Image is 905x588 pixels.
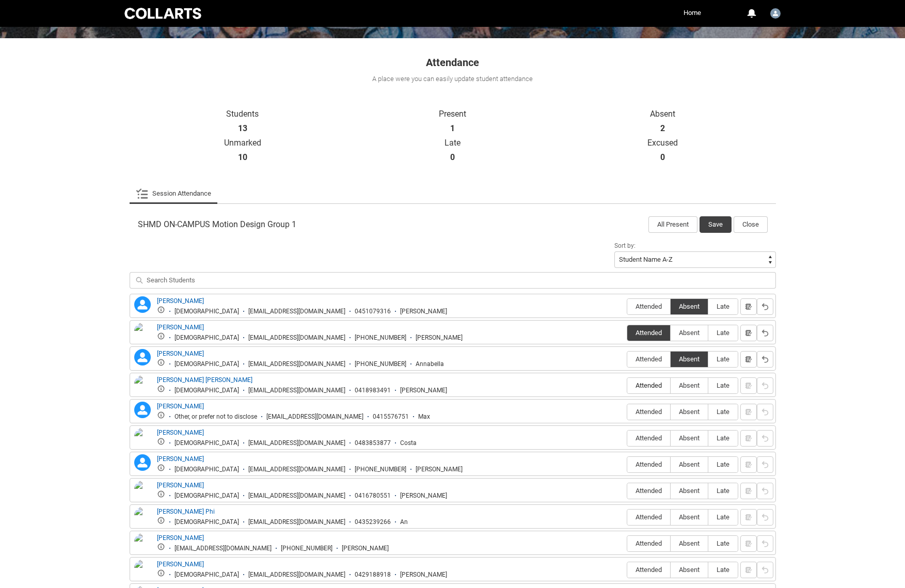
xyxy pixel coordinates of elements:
span: SHMD ON-CAMPUS Motion Design Group 1 [138,219,296,230]
div: [EMAIL_ADDRESS][DOMAIN_NAME] [248,492,345,500]
button: Reset [757,430,773,447]
div: [PERSON_NAME] [416,466,463,473]
div: [DEMOGRAPHIC_DATA] [174,360,239,368]
span: Absent [671,329,708,337]
button: Reset [757,377,773,394]
span: Late [708,513,738,521]
div: [EMAIL_ADDRESS][DOMAIN_NAME] [248,466,345,473]
p: Present [347,109,558,119]
div: [DEMOGRAPHIC_DATA] [174,334,239,342]
div: 0415576751 [373,413,409,421]
img: Constantinos Tsimiklis [134,428,151,451]
strong: 10 [238,152,247,163]
span: Attended [627,408,670,416]
button: Reset [757,483,773,499]
button: Notes [740,351,757,368]
div: [PHONE_NUMBER] [355,360,406,368]
span: Absent [671,382,708,389]
div: [EMAIL_ADDRESS][DOMAIN_NAME] [248,518,345,526]
lightning-icon: Alicia Marley [134,296,151,313]
span: Late [708,460,738,468]
div: [EMAIL_ADDRESS][DOMAIN_NAME] [248,387,345,394]
img: Anna Shepherd [134,323,151,345]
span: Absent [671,487,708,495]
span: Attendance [426,56,479,69]
div: [EMAIL_ADDRESS][DOMAIN_NAME] [266,413,363,421]
a: [PERSON_NAME] [157,455,204,463]
a: [PERSON_NAME] [PERSON_NAME] [157,376,252,384]
span: Absent [671,408,708,416]
img: Arkin Sarmiento [134,375,151,398]
a: [PERSON_NAME] [157,297,204,305]
a: [PERSON_NAME] [157,403,204,410]
div: [PHONE_NUMBER] [281,545,332,552]
lightning-icon: Gabriel Edkins [134,454,151,471]
li: Session Attendance [130,183,217,204]
span: Attended [627,329,670,337]
lightning-icon: Ava Alford [134,402,151,418]
a: Session Attendance [136,183,211,204]
span: Late [708,539,738,547]
button: Reset [757,298,773,315]
span: Absent [671,460,708,468]
button: Save [700,216,732,233]
a: Home [681,5,704,21]
button: Notes [740,325,757,341]
div: [DEMOGRAPHIC_DATA] [174,308,239,315]
a: [PERSON_NAME] [157,324,204,331]
span: Sort by: [614,242,636,249]
span: Late [708,355,738,363]
span: Late [708,487,738,495]
span: Absent [671,566,708,574]
strong: 0 [660,152,665,163]
span: Absent [671,539,708,547]
button: User Profile Juliet.Rowe [768,4,783,21]
button: Reset [757,456,773,473]
div: 0429188918 [355,571,391,579]
span: Absent [671,355,708,363]
div: [PHONE_NUMBER] [355,466,406,473]
div: [PERSON_NAME] [400,571,447,579]
a: [PERSON_NAME] [157,429,204,436]
strong: 1 [450,123,455,134]
button: Reset [757,325,773,341]
div: [PERSON_NAME] [400,308,447,315]
div: [DEMOGRAPHIC_DATA] [174,387,239,394]
p: Absent [558,109,768,119]
div: [EMAIL_ADDRESS][DOMAIN_NAME] [248,308,345,315]
a: [PERSON_NAME] Phi [157,508,215,515]
div: 0483853877 [355,439,391,447]
p: Unmarked [138,138,348,148]
div: [PERSON_NAME] [342,545,389,552]
strong: 13 [238,123,247,134]
button: Reset [757,509,773,526]
div: An [400,518,408,526]
span: Late [708,566,738,574]
button: Reset [757,535,773,552]
button: Reset [757,351,773,368]
div: 0418983491 [355,387,391,394]
span: Absent [671,434,708,442]
input: Search Students [130,272,776,289]
div: [DEMOGRAPHIC_DATA] [174,492,239,500]
button: All Present [648,216,697,233]
span: Late [708,408,738,416]
button: Reset [757,404,773,420]
button: Close [734,216,768,233]
span: Attended [627,460,670,468]
div: [EMAIL_ADDRESS][DOMAIN_NAME] [248,360,345,368]
div: 0435239266 [355,518,391,526]
div: 0451079316 [355,308,391,315]
span: Late [708,434,738,442]
div: Max [418,413,430,421]
div: [PERSON_NAME] [400,492,447,500]
div: Costa [400,439,417,447]
span: Attended [627,382,670,389]
div: [DEMOGRAPHIC_DATA] [174,439,239,447]
span: Attended [627,434,670,442]
strong: 0 [450,152,455,163]
span: Late [708,329,738,337]
div: [PERSON_NAME] [416,334,463,342]
div: [DEMOGRAPHIC_DATA] [174,518,239,526]
a: [PERSON_NAME] [157,482,204,489]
